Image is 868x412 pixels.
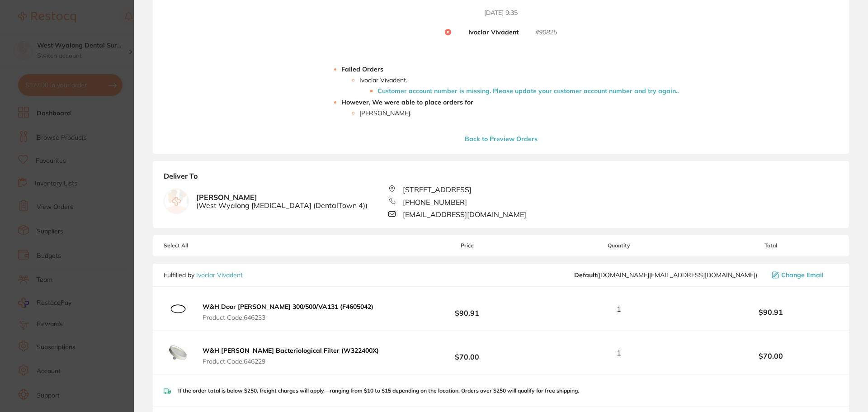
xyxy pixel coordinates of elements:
li: Customer account number is missing. Please update your customer account number and try again. . [377,87,679,95]
strong: However, We were able to place orders for [341,98,473,106]
small: # 90825 [535,28,557,37]
b: $90.91 [703,308,838,316]
img: NDBtaTZ5ag [164,338,193,367]
b: W&H Door [PERSON_NAME] 300/500/VA131 (F4605042) [203,303,373,311]
li: Ivoclar Vivadent . [359,76,679,95]
img: empty.jpg [164,189,189,213]
a: Ivoclar Vivadent [196,271,243,279]
b: Ivoclar Vivadent [468,28,519,37]
span: Product Code: 646233 [203,314,373,321]
button: Back to Preview Orders [462,135,540,143]
button: W&H Door [PERSON_NAME] 300/500/VA131 (F4605042) Product Code:646233 [200,303,376,322]
b: Default [574,271,597,279]
button: W&H [PERSON_NAME] Bacteriological Filter (W322400X) Product Code:646229 [200,346,382,365]
p: If the order total is below $250, freight charges will apply—ranging from $10 to $15 depending on... [178,388,579,394]
b: [PERSON_NAME] [196,193,368,210]
b: $70.00 [400,345,534,361]
time: [DATE] 9:35 [484,9,518,18]
span: Price [400,242,534,249]
span: Product Code: 646229 [203,358,379,365]
span: Select All [164,242,254,249]
span: [STREET_ADDRESS] [403,185,472,194]
button: Change Email [769,271,838,279]
li: [PERSON_NAME] . [359,109,679,117]
span: Change Email [781,271,824,279]
span: ( West Wyalong [MEDICAL_DATA] (DentalTown 4) ) [196,201,368,209]
span: 1 [617,305,621,313]
span: orders.au@ivoclarvivadent.com [574,271,757,279]
img: b3l0cThhNA [164,294,193,323]
b: W&H [PERSON_NAME] Bacteriological Filter (W322400X) [203,346,379,355]
span: Total [703,242,838,249]
span: Quantity [535,242,703,249]
b: $70.00 [703,352,838,360]
p: Fulfilled by [164,271,243,279]
span: 1 [617,349,621,357]
span: [PHONE_NUMBER] [403,198,467,206]
strong: Failed Orders [341,65,383,73]
b: $90.91 [400,301,534,317]
b: Deliver To [164,172,838,185]
span: [EMAIL_ADDRESS][DOMAIN_NAME] [403,210,526,218]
